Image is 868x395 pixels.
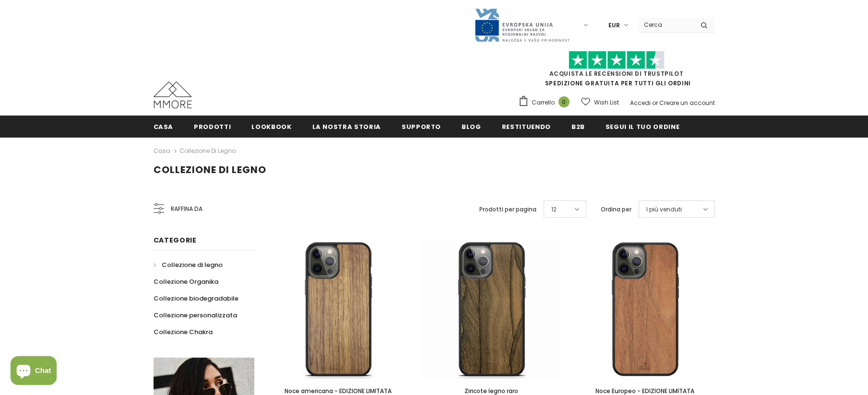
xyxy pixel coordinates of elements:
a: Javni Razpis [474,21,570,29]
span: Collezione personalizzata [154,311,237,320]
a: supporto [402,116,441,137]
a: La nostra storia [312,116,381,137]
span: Restituendo [502,122,551,131]
span: Ziricote legno raro [464,387,518,395]
a: Segui il tuo ordine [606,116,679,137]
a: Creare un account [659,99,715,107]
span: SPEDIZIONE GRATUITA PER TUTTI GLI ORDINI [518,55,715,87]
span: Raffina da [171,204,202,214]
span: Noce Europeo - EDIZIONE LIMITATA [595,387,694,395]
span: Casa [154,122,174,131]
a: Collezione personalizzata [154,307,237,324]
a: Wish List [581,94,619,111]
span: supporto [402,122,441,131]
span: Categorie [154,235,197,245]
input: Search Site [638,18,693,32]
a: Collezione Organika [154,273,218,290]
span: EUR [608,21,620,30]
a: B2B [571,116,585,137]
span: 0 [559,96,570,107]
a: Carrello 0 [518,95,574,110]
a: Acquista le recensioni di TrustPilot [549,70,684,78]
span: I più venduti [646,205,682,214]
a: Prodotti [194,116,231,137]
label: Ordina per [601,205,631,214]
img: Javni Razpis [474,8,570,43]
span: Collezione Organika [154,277,218,286]
span: Collezione di legno [154,163,266,176]
a: Blog [462,116,481,137]
img: Fidati di Pilot Stars [569,51,665,70]
span: La nostra storia [312,122,381,131]
a: Restituendo [502,116,551,137]
img: Casi MMORE [154,81,192,108]
span: Collezione di legno [162,260,223,269]
span: Carrello [532,98,555,107]
span: Segui il tuo ordine [606,122,679,131]
a: Casa [154,116,174,137]
span: or [652,99,658,107]
a: Collezione di legno [154,256,223,273]
span: Collezione Chakra [154,327,213,337]
a: Collezione biodegradabile [154,290,238,307]
span: 12 [551,205,557,214]
span: Blog [462,122,481,131]
span: Lookbook [251,122,291,131]
span: Collezione biodegradabile [154,294,238,303]
a: Lookbook [251,116,291,137]
span: Noce americana - EDIZIONE LIMITATA [285,387,392,395]
a: Accedi [630,99,651,107]
span: Wish List [594,98,619,107]
a: Casa [154,145,170,157]
label: Prodotti per pagina [479,205,536,214]
span: B2B [571,122,585,131]
a: Collezione Chakra [154,324,213,340]
a: Collezione di legno [179,147,236,155]
inbox-online-store-chat: Shopify online store chat [8,356,59,387]
span: Prodotti [194,122,231,131]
